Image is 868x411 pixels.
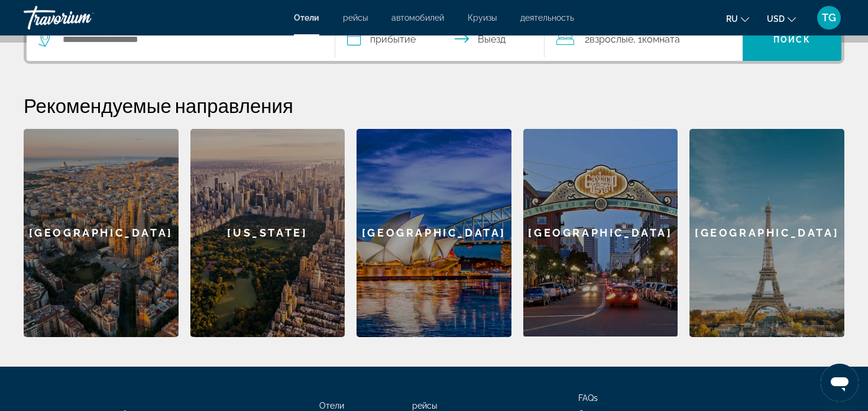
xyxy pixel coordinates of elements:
h2: Рекомендуемые направления [24,93,844,117]
a: Отели [319,401,344,410]
span: 2 [585,31,633,48]
span: USD [767,14,785,24]
a: Barcelona[GEOGRAPHIC_DATA] [24,129,179,337]
span: Комната [642,34,680,45]
a: San Diego[GEOGRAPHIC_DATA] [523,129,678,337]
button: User Menu [814,5,844,30]
a: Круизы [468,13,497,22]
button: Travelers: 2 adults, 0 children [545,18,743,61]
a: Отели [294,13,319,22]
a: New York[US_STATE] [190,129,345,337]
div: [GEOGRAPHIC_DATA] [523,129,678,336]
a: Paris[GEOGRAPHIC_DATA] [689,129,844,337]
a: Sydney[GEOGRAPHIC_DATA] [357,129,511,337]
a: рейсы [412,401,437,410]
iframe: Schaltfläche zum Öffnen des Messaging-Fensters [821,364,859,402]
span: Взрослые [590,34,633,45]
a: рейсы [343,13,368,22]
a: FAQs [578,393,598,403]
div: [US_STATE] [190,129,345,337]
button: Change currency [767,10,796,27]
span: TG [822,12,836,24]
div: [GEOGRAPHIC_DATA] [24,129,179,337]
span: ru [726,14,738,24]
a: Travorium [24,2,142,33]
button: Change language [726,10,749,27]
button: Search [743,18,841,61]
span: Поиск [773,35,811,44]
div: Search widget [27,18,841,61]
input: Search hotel destination [61,31,317,48]
a: деятельность [520,13,574,22]
div: [GEOGRAPHIC_DATA] [357,129,511,337]
button: Select check in and out date [335,18,545,61]
a: автомобилей [391,13,444,22]
span: , 1 [633,31,680,48]
div: [GEOGRAPHIC_DATA] [689,129,844,337]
